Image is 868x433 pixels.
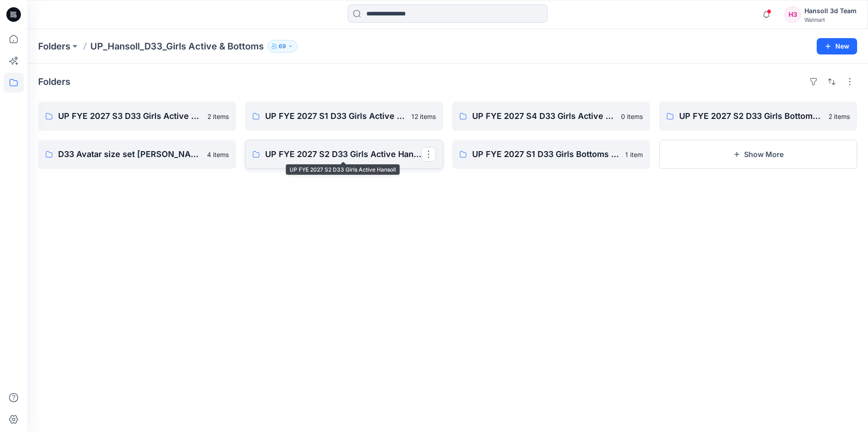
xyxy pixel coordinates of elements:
[621,112,643,121] p: 0 items
[659,140,857,169] button: Show More
[207,112,229,121] p: 2 items
[829,112,850,121] p: 2 items
[207,150,229,159] p: 4 items
[804,16,857,23] div: Walmart
[267,40,297,53] button: 69
[625,150,643,159] p: 1 item
[279,41,286,51] p: 69
[452,102,650,131] a: UP FYE 2027 S4 D33 Girls Active Hansoll0 items
[38,102,236,131] a: UP FYE 2027 S3 D33 Girls Active Hansoll2 items
[784,6,801,23] div: H3
[265,148,421,161] p: UP FYE 2027 S2 D33 Girls Active Hansoll
[452,140,650,169] a: UP FYE 2027 S1 D33 Girls Bottoms Hansoll1 item
[38,76,70,87] h4: Folders
[804,5,857,16] div: Hansoll 3d Team
[90,40,264,53] p: UP_Hansoll_D33_Girls Active & Bottoms
[58,110,202,123] p: UP FYE 2027 S3 D33 Girls Active Hansoll
[38,40,70,53] a: Folders
[245,140,443,169] a: UP FYE 2027 S2 D33 Girls Active Hansoll
[817,38,857,54] button: New
[245,102,443,131] a: UP FYE 2027 S1 D33 Girls Active Hansoll12 items
[659,102,857,131] a: UP FYE 2027 S2 D33 Girls Bottoms Hansoll2 items
[472,110,616,123] p: UP FYE 2027 S4 D33 Girls Active Hansoll
[265,110,406,123] p: UP FYE 2027 S1 D33 Girls Active Hansoll
[58,148,202,161] p: D33 Avatar size set [PERSON_NAME]
[411,112,436,121] p: 12 items
[472,148,620,161] p: UP FYE 2027 S1 D33 Girls Bottoms Hansoll
[38,140,236,169] a: D33 Avatar size set [PERSON_NAME]4 items
[679,110,823,123] p: UP FYE 2027 S2 D33 Girls Bottoms Hansoll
